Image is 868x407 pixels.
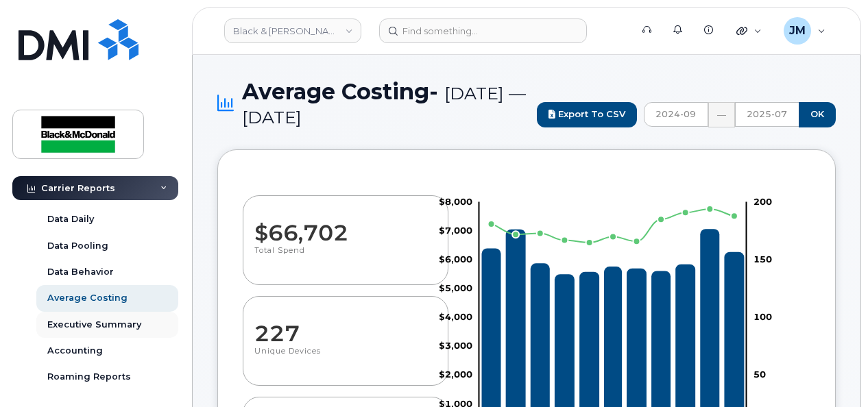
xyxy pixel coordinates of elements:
[754,196,772,207] tspan: 200
[439,225,472,236] g: $0
[708,102,735,127] div: —
[254,346,435,371] p: Unique Devices
[439,282,472,293] g: $0
[242,79,530,127] span: Average Costing
[254,245,435,270] p: Total Spend
[754,312,772,323] tspan: 100
[439,341,472,351] g: $0
[439,225,472,236] tspan: $7,000
[439,254,472,264] tspan: $6,000
[439,312,472,323] g: $0
[439,369,472,380] tspan: $2,000
[429,78,438,105] span: -
[537,102,637,127] a: Export to CSV
[439,254,472,264] g: $0
[754,369,766,380] tspan: 50
[735,102,799,127] input: TO
[439,196,472,207] g: $0
[439,341,472,351] tspan: $3,000
[254,207,435,245] dd: $66,702
[799,102,836,127] input: OK
[439,312,472,323] tspan: $4,000
[644,102,708,127] input: FROM
[754,254,772,264] tspan: 150
[439,282,472,293] tspan: $5,000
[439,369,472,380] g: $0
[254,308,435,346] dd: 227
[439,196,472,207] tspan: $8,000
